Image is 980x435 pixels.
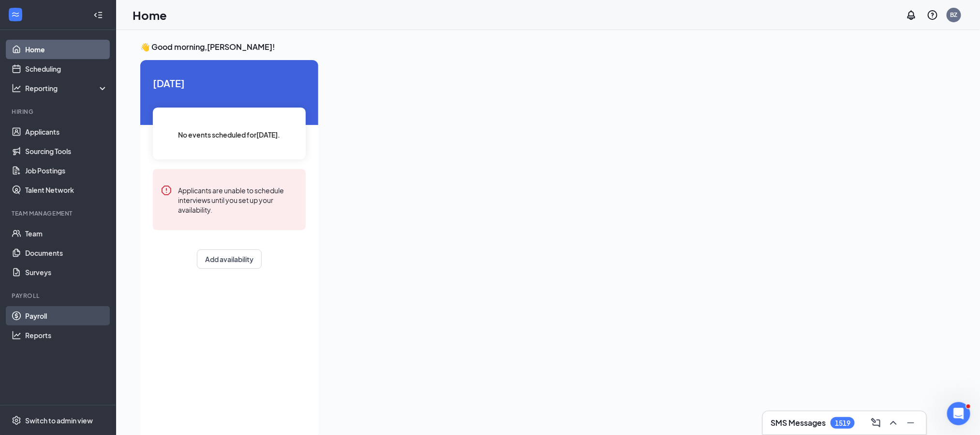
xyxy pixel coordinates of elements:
[947,402,970,425] iframe: Intercom live chat
[25,141,108,161] a: Sourcing Tools
[835,419,850,427] div: 1519
[161,185,172,196] svg: Error
[25,122,108,141] a: Applicants
[178,185,298,215] div: Applicants are unable to schedule interviews until you set up your availability.
[12,416,21,425] svg: Settings
[868,415,884,431] button: ComposeMessage
[153,76,306,91] span: [DATE]
[888,417,899,429] svg: ChevronUp
[903,415,919,431] button: Minimize
[25,40,108,59] a: Home
[905,417,917,429] svg: Minimize
[133,7,167,23] h1: Home
[178,129,281,140] span: No events scheduled for [DATE] .
[771,418,826,428] h3: SMS Messages
[12,209,106,217] div: Team Management
[25,306,108,326] a: Payroll
[25,263,108,282] a: Surveys
[950,11,958,19] div: BZ
[906,9,917,21] svg: Notifications
[12,83,21,93] svg: Analysis
[25,326,108,345] a: Reports
[25,224,108,243] a: Team
[25,180,108,200] a: Talent Network
[197,249,262,269] button: Add availability
[25,83,108,93] div: Reporting
[927,9,938,21] svg: QuestionInfo
[11,10,20,19] svg: WorkstreamLogo
[12,108,106,116] div: Hiring
[25,416,93,425] div: Switch to admin view
[93,10,103,20] svg: Collapse
[25,59,108,78] a: Scheduling
[870,417,882,429] svg: ComposeMessage
[886,415,901,431] button: ChevronUp
[25,161,108,180] a: Job Postings
[140,42,868,52] h3: 👋 Good morning, [PERSON_NAME] !
[12,292,106,300] div: Payroll
[25,243,108,263] a: Documents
